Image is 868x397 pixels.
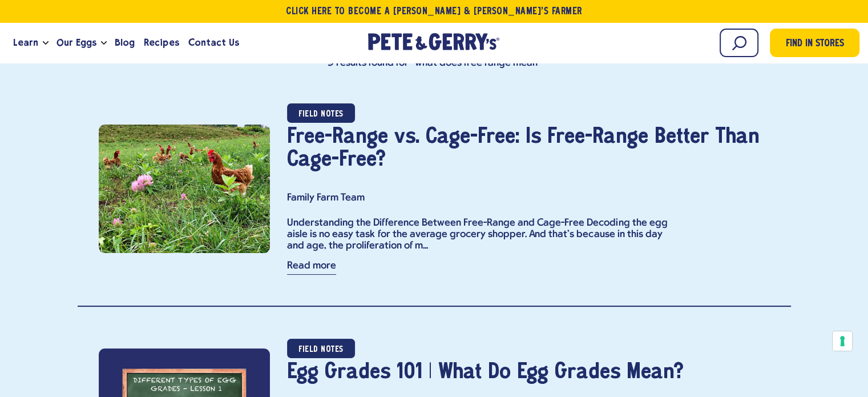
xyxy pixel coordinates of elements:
a: Contact Us [184,27,244,58]
a: Find in Stores [770,29,859,57]
span: Our Eggs [56,35,96,50]
a: Read more [287,261,336,275]
a: Egg Grades 101 | What Do Egg Grades Mean? [287,362,684,383]
span: Contact Us [188,35,239,50]
div: Understanding the Difference Between Free-Range and Cage-Free Decoding the egg aisle is no easy t... [287,218,673,252]
span: Field notes [287,339,355,358]
a: Our Eggs [52,27,101,58]
input: Search [720,29,758,57]
button: Open the dropdown menu for Learn [43,41,49,45]
a: Recipes [139,27,183,58]
span: Recipes [144,35,179,50]
span: Field notes [287,103,355,123]
span: Learn [13,35,38,50]
button: Your consent preferences for tracking technologies [833,331,852,351]
span: Find in Stores [786,37,844,52]
button: Open the dropdown menu for Our Eggs [101,41,107,45]
a: Free-Range vs. Cage-Free: Is Free-Range Better Than Cage-Free? [287,127,760,170]
a: Blog [110,27,139,58]
p: Family Farm Team [287,190,769,206]
span: Blog [115,35,135,50]
a: Learn [9,27,43,58]
p: 9 results found for “what does free range mean” [78,55,791,71]
div: item [78,100,791,277]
